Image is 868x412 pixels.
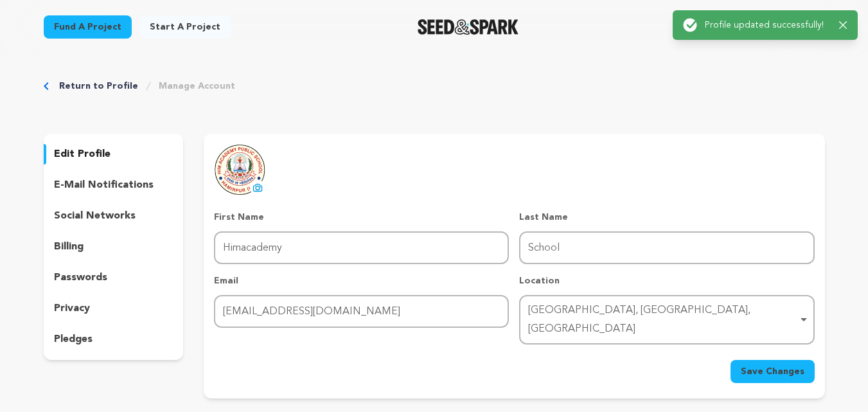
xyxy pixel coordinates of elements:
[139,15,231,39] a: Start a project
[44,237,184,257] button: billing
[705,19,829,31] p: Profile updated successfully!
[519,211,814,224] p: Last Name
[214,211,509,224] p: First Name
[528,301,797,339] div: [GEOGRAPHIC_DATA], [GEOGRAPHIC_DATA], [GEOGRAPHIC_DATA]
[519,274,814,287] p: Location
[214,274,509,287] p: Email
[54,177,154,193] p: e-mail notifications
[214,295,509,328] input: Email
[418,19,518,35] img: Seed&Spark Logo Dark Mode
[54,270,107,285] p: passwords
[54,332,93,347] p: pledges
[54,239,84,255] p: billing
[54,301,90,316] p: privacy
[44,144,184,165] button: edit profile
[54,208,136,224] p: social networks
[731,360,815,383] button: Save Changes
[741,365,804,378] span: Save Changes
[44,15,132,39] a: Fund a project
[44,329,184,350] button: pledges
[418,19,518,35] a: Seed&Spark Homepage
[44,298,184,319] button: privacy
[44,175,184,195] button: e-mail notifications
[44,80,825,93] div: Breadcrumb
[54,147,111,162] p: edit profile
[159,80,235,93] a: Manage Account
[59,80,138,93] a: Return to Profile
[214,231,509,264] input: First Name
[519,231,814,264] input: Last Name
[44,206,184,226] button: social networks
[44,267,184,288] button: passwords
